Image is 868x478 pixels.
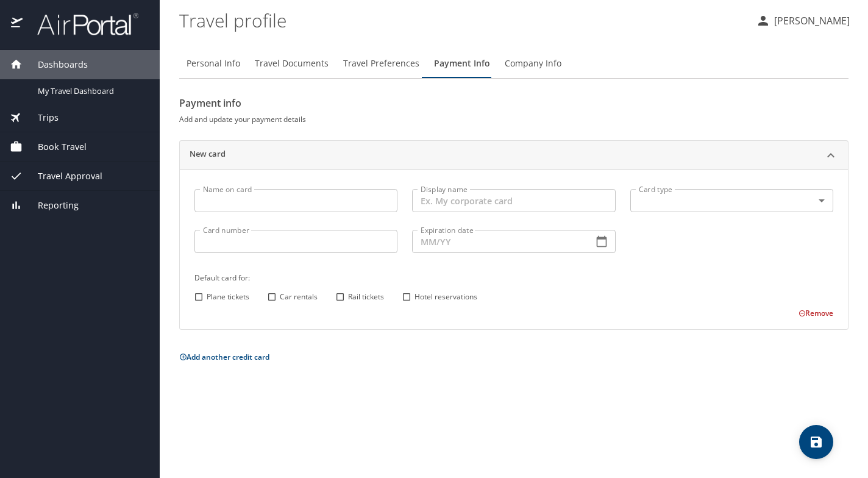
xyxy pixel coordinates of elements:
[799,308,833,318] button: Remove
[179,113,848,126] h6: Add and update your payment details
[190,148,226,163] h2: New card
[180,141,848,170] div: New card
[23,111,59,124] span: Trips
[38,85,145,97] span: My Travel Dashboard
[179,1,746,39] h1: Travel profile
[24,12,138,36] img: airportal-logo.png
[23,169,102,183] span: Travel Approval
[751,10,855,32] button: [PERSON_NAME]
[187,56,240,71] span: Personal Info
[23,58,88,71] span: Dashboards
[179,352,269,362] button: Add another credit card
[343,56,419,71] span: Travel Preferences
[11,12,24,36] img: icon-airportal.png
[414,291,477,302] span: Hotel reservations
[280,291,318,302] span: Car rentals
[770,13,850,28] p: [PERSON_NAME]
[180,169,848,329] div: New card
[412,189,615,212] input: Ex. My corporate card
[505,56,561,71] span: Company Info
[23,140,87,154] span: Book Travel
[194,271,833,284] h6: Default card for:
[412,230,583,253] input: MM/YY
[255,56,329,71] span: Travel Documents
[23,199,79,212] span: Reporting
[207,291,249,302] span: Plane tickets
[348,291,384,302] span: Rail tickets
[179,49,848,78] div: Profile
[179,93,848,113] h2: Payment info
[630,189,833,212] div: ​
[799,425,833,459] button: save
[434,56,490,71] span: Payment Info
